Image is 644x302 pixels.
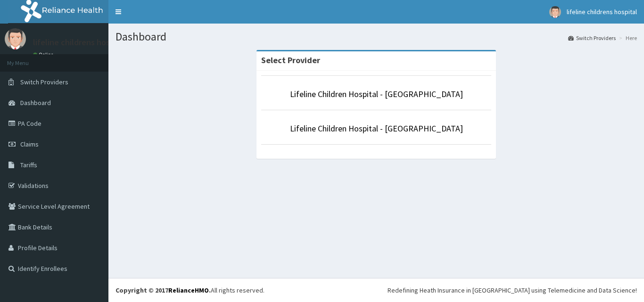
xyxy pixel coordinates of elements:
[567,8,637,16] span: lifeline childrens hospital
[5,28,26,49] img: User Image
[617,34,637,42] li: Here
[20,98,51,107] span: Dashboard
[116,286,211,294] strong: Copyright © 2017 .
[290,123,463,134] a: Lifeline Children Hospital - [GEOGRAPHIC_DATA]
[290,89,463,99] a: Lifeline Children Hospital - [GEOGRAPHIC_DATA]
[20,140,39,148] span: Claims
[568,34,616,42] a: Switch Providers
[20,78,68,86] span: Switch Providers
[116,31,637,43] h1: Dashboard
[33,51,56,58] a: Online
[33,38,127,47] p: lifeline childrens hospital
[168,286,209,294] a: RelianceHMO
[20,161,37,169] span: Tariffs
[549,6,561,18] img: User Image
[108,278,644,302] footer: All rights reserved.
[261,55,320,65] strong: Select Provider
[388,286,637,295] div: Redefining Heath Insurance in [GEOGRAPHIC_DATA] using Telemedicine and Data Science!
